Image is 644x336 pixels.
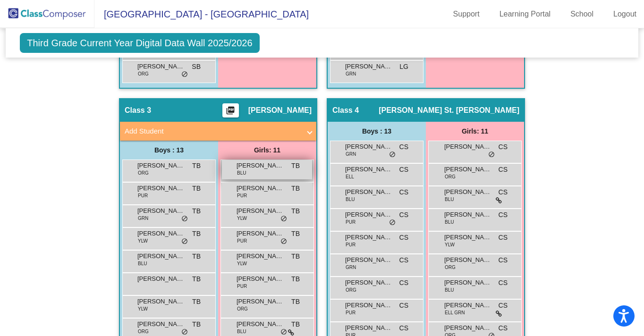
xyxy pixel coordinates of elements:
span: TB [192,319,201,329]
span: TB [291,206,300,216]
span: TB [291,184,300,193]
span: [PERSON_NAME] [137,229,185,238]
span: TB [192,184,201,193]
span: [PERSON_NAME] [137,62,185,71]
span: SB [192,62,201,72]
span: [PERSON_NAME] [345,233,392,242]
span: BLU [445,218,454,226]
span: [PERSON_NAME] [345,142,392,151]
span: ELL [346,173,354,180]
span: [PERSON_NAME] [345,278,392,287]
div: Boys : 13 [120,141,218,160]
span: CS [499,301,508,311]
span: PUR [237,237,247,244]
span: [PERSON_NAME] [345,210,392,219]
span: CS [499,210,508,220]
span: CS [399,142,408,152]
span: do_not_disturb_alt [488,151,495,159]
span: CS [399,301,408,311]
span: ORG [445,173,456,180]
mat-panel-title: Add Student [125,126,300,137]
span: CS [399,165,408,175]
button: Print Students Details [222,103,239,118]
span: YLW [237,260,247,267]
span: Class 3 [125,106,151,115]
span: [PERSON_NAME] [444,323,491,333]
span: [PERSON_NAME] St. [PERSON_NAME] [379,106,519,115]
span: do_not_disturb_alt [389,219,396,227]
span: YLW [138,237,148,244]
span: [PERSON_NAME] [137,184,185,193]
span: TB [192,297,201,307]
span: [PERSON_NAME] [345,165,392,174]
span: do_not_disturb_alt [181,215,188,223]
span: [PERSON_NAME] [237,229,284,238]
mat-expansion-panel-header: Add Student [120,122,316,141]
span: [PERSON_NAME] [345,62,392,71]
span: [PERSON_NAME] [444,255,491,265]
span: BLU [138,260,147,267]
mat-icon: picture_as_pdf [225,106,236,119]
span: PUR [138,192,148,199]
span: CS [399,323,408,333]
span: do_not_disturb_alt [280,215,287,223]
span: ORG [346,286,356,294]
span: [PERSON_NAME] [444,233,491,242]
a: Logout [606,7,644,22]
span: [PERSON_NAME] [444,210,491,219]
span: ORG [445,264,456,271]
span: TB [291,319,300,329]
span: PUR [346,309,356,316]
span: [PERSON_NAME] [137,274,185,284]
span: BLU [445,286,454,294]
span: [PERSON_NAME] [444,142,491,151]
span: LG [399,62,408,72]
span: GRN [138,215,148,222]
span: GRN [346,151,356,158]
div: Boys : 13 [328,122,426,141]
span: [PERSON_NAME] [444,165,491,174]
span: TB [291,229,300,239]
span: YLW [237,215,247,222]
a: Support [446,7,487,22]
span: [PERSON_NAME] [237,297,284,306]
span: do_not_disturb_alt [181,238,188,245]
span: PUR [346,241,356,248]
span: ORG [138,169,149,176]
a: Learning Portal [492,7,559,22]
span: BLU [237,169,246,176]
span: GRN [346,264,356,271]
span: [PERSON_NAME] [444,301,491,310]
span: [PERSON_NAME] [137,319,185,329]
span: CS [399,210,408,220]
span: CS [399,187,408,197]
span: CS [499,165,508,175]
span: CS [499,233,508,243]
span: [PERSON_NAME] [137,161,185,170]
span: [PERSON_NAME] [237,319,284,329]
span: [PERSON_NAME] [137,206,185,216]
span: do_not_disturb_alt [181,71,188,78]
span: [PERSON_NAME] [345,255,392,265]
span: GRN [346,70,356,77]
div: Girls: 11 [218,141,316,160]
span: ORG [237,305,248,312]
span: CS [499,255,508,265]
span: BLU [237,328,246,335]
span: YLW [445,241,455,248]
span: TB [192,274,201,284]
span: [PERSON_NAME] [444,278,491,287]
span: ORG [138,70,149,77]
span: [PERSON_NAME] [345,301,392,310]
span: CS [499,278,508,288]
span: CS [399,278,408,288]
span: do_not_disturb_alt [389,151,396,159]
span: ELL GRN [445,309,465,316]
span: do_not_disturb_alt [181,328,188,336]
span: PUR [237,283,247,290]
span: CS [499,187,508,197]
span: [PERSON_NAME] [345,323,392,333]
a: School [563,7,601,22]
span: [PERSON_NAME] [237,184,284,193]
span: CS [399,255,408,265]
